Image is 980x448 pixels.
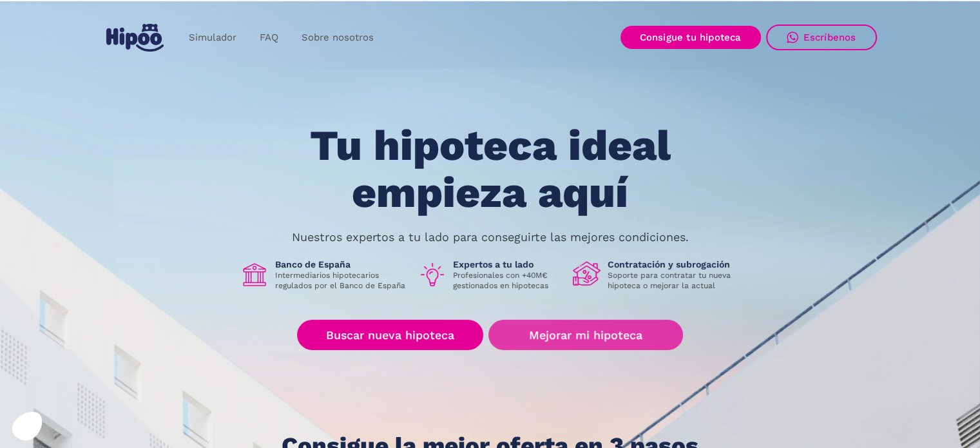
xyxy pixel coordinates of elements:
[245,122,734,216] h1: Tu hipoteca ideal empieza aquí
[177,25,248,50] a: Simulador
[803,32,856,43] div: Escríbenos
[248,25,290,50] a: FAQ
[292,232,689,242] p: Nuestros expertos a tu lado para conseguirte las mejores condiciones.
[620,26,761,49] a: Consigue tu hipoteca
[608,258,740,270] h1: Contratación y subrogación
[488,320,682,350] a: Mejorar mi hipoteca
[104,19,167,57] a: home
[297,320,483,350] a: Buscar nueva hipoteca
[275,270,408,291] p: Intermediarios hipotecarios regulados por el Banco de España
[453,258,562,270] h1: Expertos a tu lado
[766,24,877,50] a: Escríbenos
[453,270,562,291] p: Profesionales con +40M€ gestionados en hipotecas
[608,270,740,291] p: Soporte para contratar tu nueva hipoteca o mejorar la actual
[290,25,385,50] a: Sobre nosotros
[275,258,408,270] h1: Banco de España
